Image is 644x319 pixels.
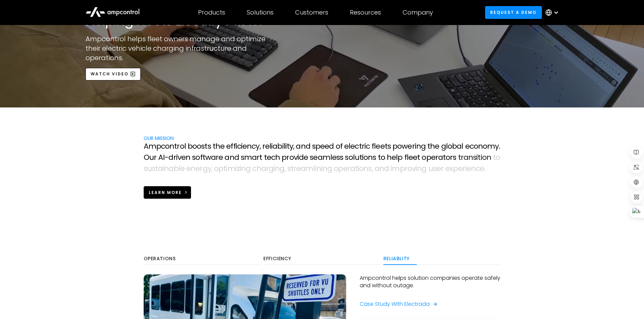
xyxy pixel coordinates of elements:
div: Solutions [247,9,273,16]
span: r [441,164,444,173]
span: p [218,164,223,173]
span: e [431,153,435,162]
span: p [398,153,402,162]
span: i [176,153,177,162]
span: n [486,153,491,162]
a: Learn more [144,186,191,199]
span: n [186,153,190,162]
span: n [275,164,280,173]
div: Resources [350,9,381,16]
span: n [368,153,373,162]
span: i [226,164,227,173]
span: f [372,142,374,151]
span: m [244,153,252,162]
span: n [478,142,483,151]
span: f [231,142,233,151]
span: x [450,164,453,173]
span: . [484,164,485,173]
span: i [273,164,275,173]
span: h [430,142,435,151]
span: I [163,153,165,162]
span: i [321,164,323,173]
span: n [301,142,306,151]
span: o [359,164,363,173]
span: e [391,153,396,162]
span: a [318,153,323,162]
span: g [441,142,446,151]
span: p [282,153,286,162]
span: y [495,142,499,151]
span: g [203,164,208,173]
span: n [316,164,321,173]
span: i [476,153,478,162]
span: a [224,153,229,162]
span: m [487,142,495,151]
span: p [453,164,458,173]
span: d [306,142,310,151]
span: s [373,153,376,162]
span: e [265,142,269,151]
span: m [305,164,313,173]
span: i [362,153,363,162]
span: r [405,164,407,173]
span: a [252,153,257,162]
span: e [344,142,349,151]
span: a [438,153,443,162]
span: p [315,142,320,151]
div: Products [198,9,225,16]
span: i [358,164,359,173]
span: t [359,142,362,151]
span: r [293,164,296,173]
span: a [463,153,468,162]
span: h [257,164,261,173]
span: s [241,153,244,162]
span: s [144,164,147,173]
span: a [211,153,216,162]
span: n [164,164,169,173]
span: e [332,153,336,162]
span: g [421,142,426,151]
span: l [396,153,398,162]
span: o [474,142,478,151]
span: t [155,164,158,173]
span: r [286,153,289,162]
span: o [192,142,197,151]
span: o [349,153,353,162]
span: e [376,142,380,151]
span: s [453,153,456,162]
span: e [226,142,231,151]
span: , [293,142,294,151]
span: n [191,164,195,173]
span: v [177,153,181,162]
span: i [240,164,241,173]
span: e [480,164,484,173]
span: - [165,153,168,162]
span: s [192,153,195,162]
span: i [415,164,417,173]
span: t [417,153,420,162]
span: o [363,153,368,162]
span: t [205,142,207,151]
span: i [364,142,366,151]
span: v [412,164,415,173]
span: b [452,142,457,151]
span: r [154,153,157,162]
span: O [144,153,149,162]
div: Operations [144,256,261,262]
span: r [462,164,465,173]
span: p [338,164,343,173]
span: a [375,164,379,173]
span: h [215,142,220,151]
a: Case Study With Electrada [360,300,501,308]
span: l [349,142,350,151]
span: d [384,164,389,173]
span: o [407,164,412,173]
span: g [246,164,251,173]
div: Learn more [149,190,182,196]
div: OUR MISSION [144,134,501,142]
span: o [381,153,385,162]
span: e [465,142,470,151]
span: n [468,153,473,162]
span: t [359,153,362,162]
span: c [161,142,165,151]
